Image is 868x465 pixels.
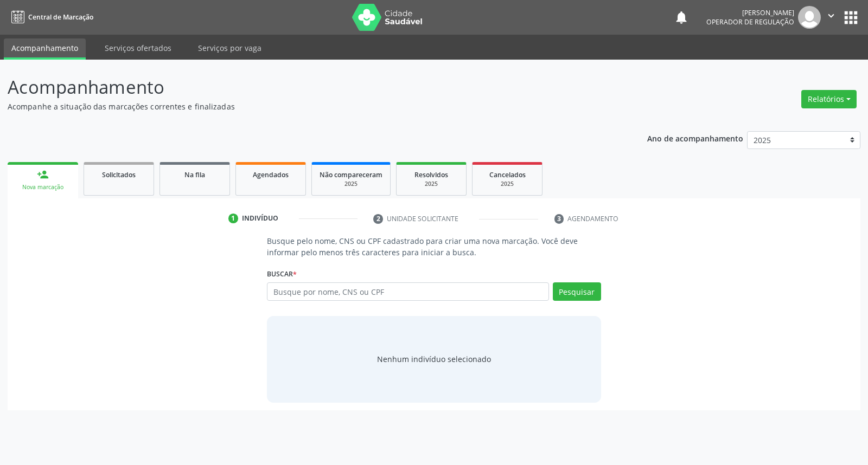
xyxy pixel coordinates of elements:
button: Relatórios [801,90,857,108]
span: Solicitados [102,170,136,179]
a: Acompanhamento [4,38,86,60]
a: Serviços ofertados [97,38,179,57]
span: Na fila [184,170,205,179]
div: person_add [37,169,49,180]
img: img [798,6,821,29]
span: Operador de regulação [706,17,794,27]
a: Serviços por vaga [190,38,269,57]
div: 2025 [404,180,458,188]
i:  [825,10,837,22]
label: Buscar [267,266,297,282]
div: [PERSON_NAME] [706,8,794,17]
div: 1 [228,214,238,223]
div: Nenhum indivíduo selecionado [377,353,491,365]
p: Busque pelo nome, CNS ou CPF cadastrado para criar uma nova marcação. Você deve informar pelo men... [267,235,601,258]
div: 2025 [320,180,382,188]
button:  [821,6,841,29]
button: apps [841,8,860,27]
p: Ano de acompanhamento [647,131,743,145]
div: 2025 [480,180,534,188]
span: Cancelados [489,170,526,179]
span: Resolvidos [414,170,448,179]
a: Central de Marcação [8,8,93,26]
p: Acompanhamento [8,74,604,101]
button: notifications [674,10,689,25]
input: Busque por nome, CNS ou CPF [267,282,548,301]
div: Nova marcação [15,183,71,191]
div: Indivíduo [242,214,278,223]
button: Pesquisar [553,282,601,301]
span: Agendados [253,170,289,179]
span: Não compareceram [320,170,382,179]
span: Central de Marcação [28,12,93,22]
p: Acompanhe a situação das marcações correntes e finalizadas [8,101,604,112]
